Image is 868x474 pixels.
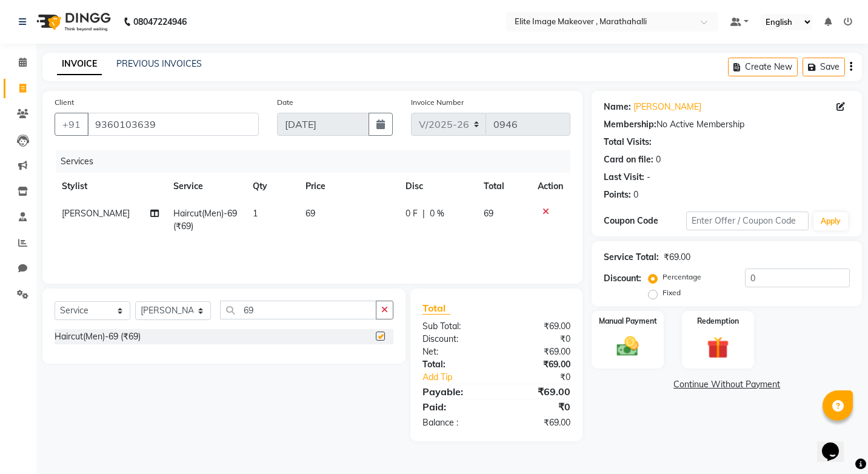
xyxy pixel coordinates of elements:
button: +91 [55,113,88,136]
input: Search by Name/Mobile/Email/Code [87,113,259,136]
a: INVOICE [57,53,102,75]
label: Manual Payment [599,316,657,327]
div: ₹69.00 [496,358,579,371]
img: _cash.svg [610,334,646,359]
img: _gift.svg [700,334,736,361]
span: Total [422,302,450,315]
th: Total [476,173,531,200]
span: 0 % [430,207,444,220]
div: Points: [604,189,631,201]
div: ₹0 [496,333,579,345]
div: Payable: [413,384,496,399]
div: Balance : [413,416,496,429]
div: Last Visit: [604,171,644,184]
th: Disc [398,173,476,200]
button: Apply [813,212,848,230]
div: Name: [604,101,631,113]
label: Redemption [697,316,739,327]
label: Percentage [663,272,701,282]
label: Fixed [663,287,681,298]
input: Search or Scan [220,301,376,319]
div: Card on file: [604,153,653,166]
div: Coupon Code [604,215,686,227]
div: ₹0 [510,371,579,384]
span: 0 F [406,207,418,220]
span: | [422,207,425,220]
div: Services [56,150,579,173]
th: Stylist [55,173,166,200]
input: Enter Offer / Coupon Code [686,212,809,230]
div: Discount: [413,333,496,345]
th: Price [298,173,398,200]
div: ₹0 [496,399,579,414]
button: Save [803,58,845,76]
a: PREVIOUS INVOICES [116,58,202,69]
div: 0 [656,153,661,166]
div: Paid: [413,399,496,414]
div: No Active Membership [604,118,850,131]
div: Total: [413,358,496,371]
div: ₹69.00 [496,384,579,399]
label: Invoice Number [411,97,464,108]
div: Haircut(Men)-69 (₹69) [55,330,141,343]
span: 69 [484,208,493,219]
div: 0 [633,189,638,201]
div: Net: [413,345,496,358]
div: Discount: [604,272,641,285]
span: 1 [253,208,258,219]
div: ₹69.00 [496,320,579,333]
b: 08047224946 [133,5,187,39]
a: Add Tip [413,371,510,384]
div: Membership: [604,118,656,131]
div: ₹69.00 [496,345,579,358]
a: Continue Without Payment [594,378,860,391]
span: [PERSON_NAME] [62,208,130,219]
iframe: chat widget [817,426,856,462]
img: logo [31,5,114,39]
span: Haircut(Men)-69 (₹69) [173,208,237,232]
label: Client [55,97,74,108]
div: Sub Total: [413,320,496,333]
div: Service Total: [604,251,659,264]
th: Service [166,173,245,200]
div: Total Visits: [604,136,652,149]
a: [PERSON_NAME] [633,101,701,113]
button: Create New [728,58,798,76]
th: Action [530,173,570,200]
th: Qty [245,173,298,200]
div: ₹69.00 [664,251,690,264]
div: ₹69.00 [496,416,579,429]
div: - [647,171,650,184]
label: Date [277,97,293,108]
span: 69 [305,208,315,219]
